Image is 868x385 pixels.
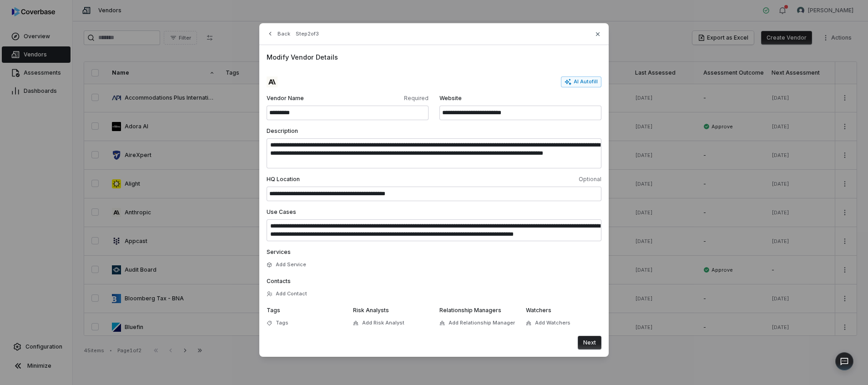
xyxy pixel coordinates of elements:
span: Relationship Managers [439,307,501,314]
span: Contacts [267,278,291,284]
span: Required [349,95,429,102]
span: Modify Vendor Details [267,52,601,62]
span: Step 2 of 3 [296,30,319,37]
span: Use Cases [267,208,296,215]
span: Website [439,95,601,102]
span: Description [267,127,298,134]
span: Services [267,248,291,255]
span: Tags [267,307,280,314]
button: Add Service [264,257,309,273]
span: Add Relationship Manager [449,319,515,326]
button: AI Autofill [561,76,601,87]
span: Add Risk Analyst [362,319,404,326]
button: Back [264,25,293,42]
button: Next [578,336,601,350]
button: Add Watchers [523,315,573,331]
span: HQ Location [267,176,432,183]
span: Vendor Name [267,95,346,102]
button: Add Contact [264,286,310,302]
span: Optional [436,176,601,183]
span: Tags [276,319,288,326]
span: Watchers [526,307,551,314]
span: Risk Analysts [353,307,389,314]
